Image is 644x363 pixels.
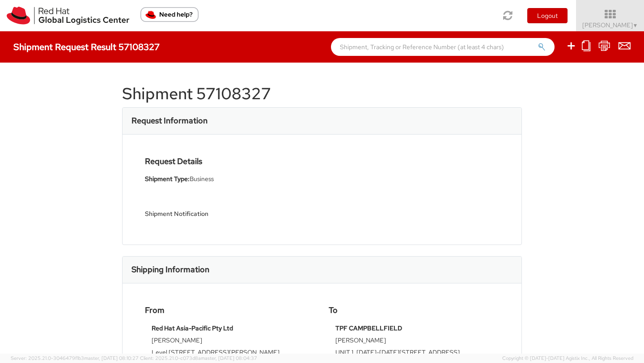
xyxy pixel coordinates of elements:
[11,355,139,361] span: Server: 2025.21.0-3046479f1b3
[7,7,129,25] img: rh-logistics-00dfa346123c4ec078e1.svg
[145,157,315,166] h4: Request Details
[152,324,233,332] strong: Red Hat Asia-Pacific Pty Ltd
[145,306,315,315] h4: From
[335,324,402,332] strong: TPF CAMPBELLFIELD
[131,265,209,274] h3: Shipping Information
[527,8,568,23] button: Logout
[152,336,309,348] td: [PERSON_NAME]
[145,175,190,183] strong: Shipment Type:
[131,116,208,125] h3: Request Information
[140,7,199,22] button: Need help?
[335,336,492,348] td: [PERSON_NAME]
[329,306,499,315] h4: To
[633,22,638,29] span: ▼
[331,38,555,56] input: Shipment, Tracking or Reference Number (at least 4 chars)
[122,85,522,103] h1: Shipment 57108327
[335,348,492,360] td: UNIT 1, [DATE]-[DATE][STREET_ADDRESS]
[502,355,633,362] span: Copyright © [DATE]-[DATE] Agistix Inc., All Rights Reserved
[145,211,315,217] h5: Shipment Notification
[582,21,638,29] span: [PERSON_NAME]
[13,42,160,52] h4: Shipment Request Result 57108327
[152,348,309,360] td: Level [STREET_ADDRESS][PERSON_NAME]
[140,355,257,361] span: Client: 2025.21.0-c073d8a
[145,174,315,184] li: Business
[201,355,257,361] span: master, [DATE] 08:04:37
[84,355,139,361] span: master, [DATE] 08:10:27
